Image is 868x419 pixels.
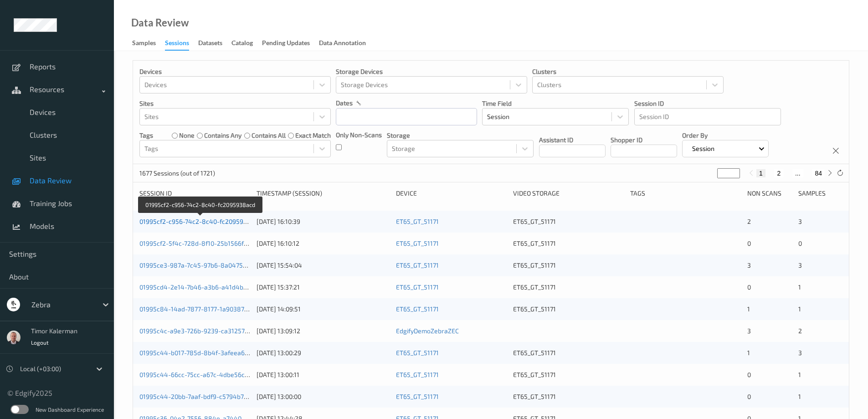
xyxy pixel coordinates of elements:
[336,98,353,108] p: dates
[798,371,801,378] span: 1
[139,169,215,178] p: 1677 Sessions (out of 1721)
[747,349,750,357] span: 1
[257,239,390,248] div: [DATE] 16:10:12
[396,189,507,198] div: Device
[257,261,390,270] div: [DATE] 15:54:04
[257,305,390,314] div: [DATE] 14:09:51
[319,37,375,50] a: Data Annotation
[396,217,439,225] a: ET65_GT_51171
[396,261,439,269] a: ET65_GT_51171
[513,189,624,198] div: Video Storage
[798,217,802,225] span: 3
[262,37,319,50] a: Pending Updates
[139,189,250,198] div: Session ID
[257,189,390,198] div: Timestamp (Session)
[139,67,331,76] p: Devices
[513,348,624,357] div: ET65_GT_51171
[482,99,629,108] p: Time Field
[798,283,801,291] span: 1
[257,348,390,357] div: [DATE] 13:00:29
[689,144,718,153] p: Session
[812,169,825,177] button: 84
[798,305,801,313] span: 1
[756,169,765,177] button: 1
[396,393,439,400] a: ET65_GT_51171
[396,239,439,247] a: ET65_GT_51171
[262,38,310,50] div: Pending Updates
[319,38,366,50] div: Data Annotation
[139,371,261,378] a: 01995c44-66cc-75cc-a67c-4dbe56cc0fbd
[539,135,606,145] p: Assistant ID
[131,18,189,27] div: Data Review
[682,131,769,140] p: Order By
[747,305,750,313] span: 1
[139,393,261,400] a: 01995c44-20bb-7aaf-bdf9-c5794b761ba0
[257,326,390,336] div: [DATE] 13:09:12
[139,305,263,313] a: 01995c84-14ad-7877-8177-1a90387bd8ea
[198,38,222,50] div: Datasets
[132,37,165,50] a: Samples
[387,131,534,140] p: Storage
[747,239,751,247] span: 0
[165,37,198,51] a: Sessions
[165,38,189,51] div: Sessions
[747,283,751,291] span: 0
[798,189,842,198] div: Samples
[139,99,331,108] p: Sites
[336,67,527,76] p: Storage Devices
[513,392,624,401] div: ET65_GT_51171
[798,349,802,357] span: 3
[792,169,803,177] button: ...
[396,349,439,357] a: ET65_GT_51171
[513,239,624,248] div: ET65_GT_51171
[747,261,751,269] span: 3
[747,217,751,225] span: 2
[747,327,751,335] span: 3
[396,305,439,313] a: ET65_GT_51171
[513,305,624,314] div: ET65_GT_51171
[257,283,390,292] div: [DATE] 15:37:21
[257,392,390,401] div: [DATE] 13:00:00
[513,283,624,292] div: ET65_GT_51171
[204,131,241,140] label: contains any
[231,38,253,50] div: Catalog
[634,99,781,108] p: Session ID
[132,38,156,50] div: Samples
[139,217,262,225] a: 01995cf2-c956-74c2-8c40-fc2095938acd
[798,261,802,269] span: 3
[252,131,286,140] label: contains all
[139,261,265,269] a: 01995ce3-987a-7c45-97b6-8a0475425ca5
[257,370,390,379] div: [DATE] 13:00:11
[774,169,783,177] button: 2
[198,37,231,50] a: Datasets
[798,327,802,335] span: 2
[747,371,751,378] span: 0
[231,37,262,50] a: Catalog
[513,217,624,226] div: ET65_GT_51171
[139,349,263,357] a: 01995c44-b017-785d-8b4f-3afeea655a20
[139,283,266,291] a: 01995cd4-2e14-7b46-a3b6-a41d4b5d820a
[139,131,153,140] p: Tags
[798,393,801,400] span: 1
[513,370,624,379] div: ET65_GT_51171
[747,189,791,198] div: Non Scans
[513,261,624,270] div: ET65_GT_51171
[295,131,331,140] label: exact match
[139,327,262,335] a: 01995c4c-a9e3-726b-9239-ca31257ebdce
[139,239,258,247] a: 01995cf2-5f4c-728d-8f10-25b1566f12e4
[179,131,195,140] label: none
[630,189,741,198] div: Tags
[396,283,439,291] a: ET65_GT_51171
[336,130,382,140] p: Only Non-Scans
[257,217,390,226] div: [DATE] 16:10:39
[532,67,724,76] p: Clusters
[396,327,459,335] a: EdgifyDemoZebraZEC
[396,371,439,378] a: ET65_GT_51171
[798,239,802,247] span: 0
[611,135,677,145] p: Shopper ID
[747,393,751,400] span: 0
